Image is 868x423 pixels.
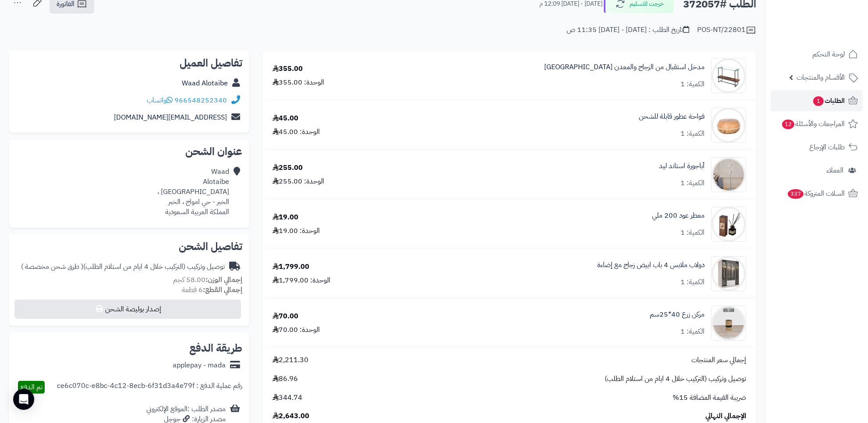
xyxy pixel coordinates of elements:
[697,25,756,35] div: POS-NT/22801
[273,374,298,384] span: 86.96
[771,113,863,134] a: المراجعات والأسئلة12
[652,211,705,221] a: معطر عود 200 ملي
[712,207,746,242] img: 1740225669-110316010084-90x90.jpg
[771,160,863,181] a: العملاء
[812,95,845,107] span: الطلبات
[712,58,746,93] img: 1737811752-1733829255194-1700034632-gw102brown120x40-90x90.jpg
[273,325,320,335] div: الوحدة: 70.00
[680,228,705,238] div: الكمية: 1
[771,90,863,111] a: الطلبات1
[712,157,746,192] img: 1736344442-220202011313-90x90.jpg
[680,79,705,89] div: الكمية: 1
[273,355,308,365] span: 2,211.30
[21,262,225,272] div: توصيل وتركيب (التركيب خلال 4 ايام من استلام الطلب)
[771,137,863,158] a: طلبات الإرجاع
[157,167,229,217] div: Waad Alotaibe [GEOGRAPHIC_DATA] ، الخبر - حي امواج ، الخبر المملكة العربية السعودية
[813,96,824,106] span: 1
[712,306,746,341] img: 1742299825-1-90x90.jpg
[273,275,330,286] div: الوحدة: 1,799.00
[797,71,845,84] span: الأقسام والمنتجات
[544,62,705,72] a: مدخل استقبال من الزجاج والمعدن [GEOGRAPHIC_DATA]
[203,285,242,295] strong: إجمالي القطع:
[273,127,320,137] div: الوحدة: 45.00
[809,141,845,153] span: طلبات الإرجاع
[273,262,309,272] div: 1,799.00
[173,275,242,285] small: 58.00 كجم
[20,382,43,392] span: تم الدفع
[650,310,705,320] a: مركن زرع 40*25سم
[273,393,302,403] span: 344.74
[788,189,804,199] span: 337
[782,120,794,129] span: 12
[680,178,705,188] div: الكمية: 1
[173,360,226,370] div: applepay - mada
[189,343,242,353] h2: طريقة الدفع
[567,25,689,35] div: تاريخ الطلب : [DATE] - [DATE] 11:35 ص
[114,112,227,123] a: [EMAIL_ADDRESS][DOMAIN_NAME]
[16,58,242,68] h2: تفاصيل العميل
[273,113,298,123] div: 45.00
[705,411,746,421] span: الإجمالي النهائي
[273,163,303,173] div: 255.00
[808,22,860,41] img: logo-2.png
[147,95,173,106] a: واتساب
[273,78,324,88] div: الوحدة: 355.00
[273,64,303,74] div: 355.00
[273,176,324,187] div: الوحدة: 255.00
[13,389,34,410] div: Open Intercom Messenger
[605,374,746,384] span: توصيل وتركيب (التركيب خلال 4 ايام من استلام الطلب)
[597,260,705,270] a: دولاب ملابس 4 باب ابيض زجاج مع إضاءة
[712,108,746,143] img: 1730305838-110316010079-90x90.jpg
[639,112,705,122] a: فواحة عطور قابلة للشحن
[21,261,83,272] span: ( طرق شحن مخصصة )
[680,277,705,287] div: الكمية: 1
[182,78,228,88] a: Waad Alotaibe
[273,411,309,421] span: 2,643.00
[57,381,242,394] div: رقم عملية الدفع : ce6c070c-e8bc-4c12-8ecb-6f31d3a4e79f
[273,212,298,222] div: 19.00
[14,300,241,319] button: إصدار بوليصة الشحن
[787,187,845,200] span: السلات المتروكة
[174,95,227,106] a: 966548252340
[273,226,320,236] div: الوحدة: 19.00
[691,355,746,365] span: إجمالي سعر المنتجات
[712,256,746,291] img: 1742133300-110103010020.1-90x90.jpg
[680,129,705,139] div: الكمية: 1
[16,241,242,252] h2: تفاصيل الشحن
[673,393,746,403] span: ضريبة القيمة المضافة 15%
[182,285,242,295] small: 6 قطعة
[16,146,242,157] h2: عنوان الشحن
[273,311,298,321] div: 70.00
[680,327,705,337] div: الكمية: 1
[771,44,863,65] a: لوحة التحكم
[812,48,845,60] span: لوحة التحكم
[205,275,242,285] strong: إجمالي الوزن:
[771,183,863,204] a: السلات المتروكة337
[659,161,705,171] a: أباجورة استاند ليد
[781,118,845,130] span: المراجعات والأسئلة
[826,164,843,176] span: العملاء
